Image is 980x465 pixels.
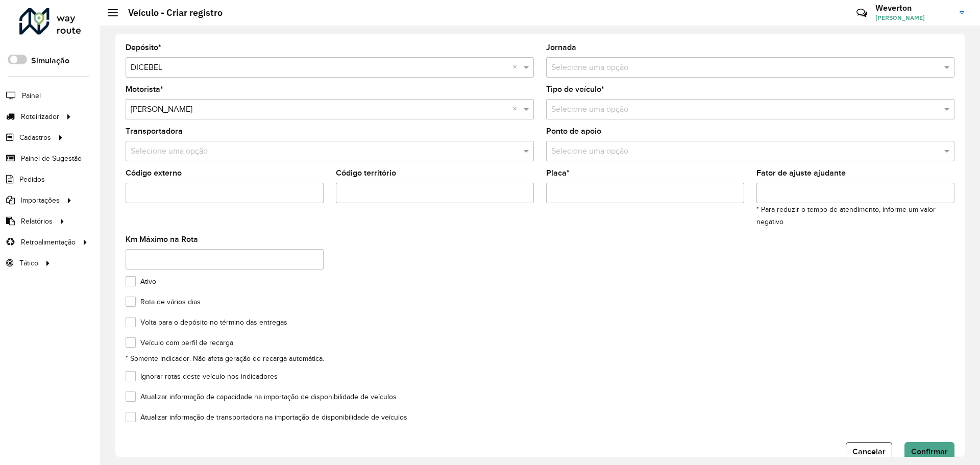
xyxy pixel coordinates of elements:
label: Rota de vários dias [126,297,201,307]
h2: Veículo - Criar registro [118,7,223,18]
label: Motorista [126,83,163,95]
span: Cancelar [852,447,886,456]
label: Jornada [546,41,576,54]
span: Cadastros [19,132,51,143]
label: Volta para o depósito no término das entregas [126,317,287,328]
span: Roteirizador [21,111,59,122]
span: Painel [22,90,41,101]
span: Clear all [512,103,521,115]
label: Atualizar informação de capacidade na importação de disponibilidade de veículos [126,391,397,402]
label: Km Máximo na Rota [126,233,198,246]
label: Placa [546,167,570,179]
label: Veículo com perfil de recarga [126,337,233,348]
button: Cancelar [846,442,892,461]
span: Clear all [512,61,521,74]
label: Tipo de veículo [546,83,604,95]
span: Confirmar [911,447,948,456]
span: Pedidos [19,174,45,185]
button: Confirmar [904,442,954,461]
span: Painel de Sugestão [21,153,82,164]
span: Retroalimentação [21,237,76,248]
small: * Somente indicador. Não afeta geração de recarga automática. [126,355,324,362]
label: Atualizar informação de transportadora na importação de disponibilidade de veículos [126,412,407,423]
span: Importações [21,195,60,206]
label: Ignorar rotas deste veículo nos indicadores [126,371,278,382]
label: Código externo [126,167,182,179]
span: Relatórios [21,216,53,227]
label: Simulação [31,55,69,67]
a: Contato Rápido [851,2,873,24]
span: Tático [19,258,38,268]
label: Transportadora [126,125,183,137]
h3: Weverton [875,3,952,13]
label: Depósito [126,41,161,54]
label: Ponto de apoio [546,125,601,137]
label: Código território [336,167,396,179]
span: [PERSON_NAME] [875,13,952,22]
label: Ativo [126,276,156,287]
small: * Para reduzir o tempo de atendimento, informe um valor negativo [756,206,936,226]
label: Fator de ajuste ajudante [756,167,846,179]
